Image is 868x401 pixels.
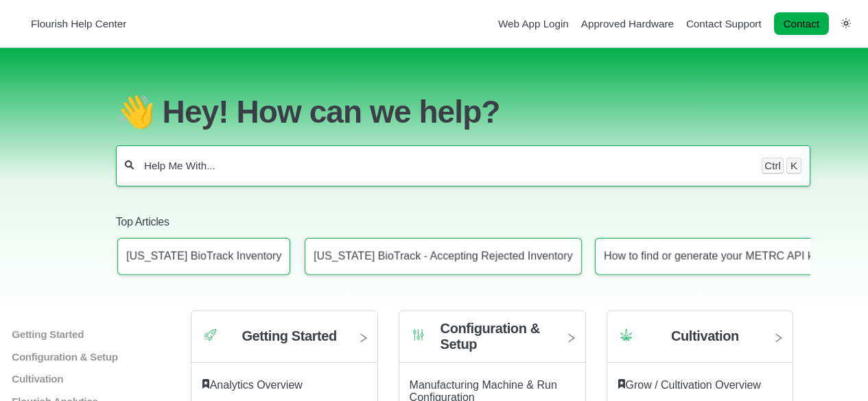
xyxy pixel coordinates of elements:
a: Category icon Configuration & Setup [399,321,585,363]
p: [US_STATE] BioTrack Inventory [126,250,281,263]
a: Flourish Help Center [17,14,126,33]
h1: 👋 Hey! How can we help? [116,93,810,130]
svg: Featured [202,379,210,389]
kbd: K [786,158,801,174]
kbd: Ctrl [762,158,784,174]
a: Article: Connecticut BioTrack Inventory [117,238,290,275]
div: Keyboard shortcut for search [762,158,801,174]
h2: Configuration & Setup [441,321,554,352]
a: Contact Support navigation item [686,18,762,29]
h2: Getting Started [242,328,336,344]
a: Grow / Cultivation Overview article [626,379,761,391]
a: Category icon Cultivation [607,321,793,363]
a: Approved Hardware navigation item [581,18,674,29]
a: Category icon Getting Started [191,321,377,363]
img: Category icon [618,326,635,343]
a: Article: How to find or generate your METRC API key [595,238,834,275]
svg: Featured [618,379,626,389]
li: Contact desktop [771,14,832,34]
a: Contact [774,12,829,35]
h2: Cultivation [671,328,739,344]
a: Analytics Overview article [210,379,303,391]
img: Flourish Help Center Logo [17,14,24,33]
a: Cultivation [10,373,146,385]
a: Article: Connecticut BioTrack - Accepting Rejected Inventory [305,238,582,275]
a: Web App Login navigation item [498,18,569,29]
input: Help Me With... [143,159,753,173]
h2: Top Articles [116,215,810,230]
section: Top Articles [116,194,810,282]
img: Category icon [202,326,219,343]
img: Category icon [410,326,427,343]
div: ​ [618,379,783,391]
p: How to find or generate your METRC API key [604,250,825,263]
span: Flourish Help Center [31,18,126,29]
a: Configuration & Setup [10,350,146,362]
a: Switch dark mode setting [841,17,851,29]
div: ​ [202,379,367,391]
p: [US_STATE] BioTrack - Accepting Rejected Inventory [314,250,573,263]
